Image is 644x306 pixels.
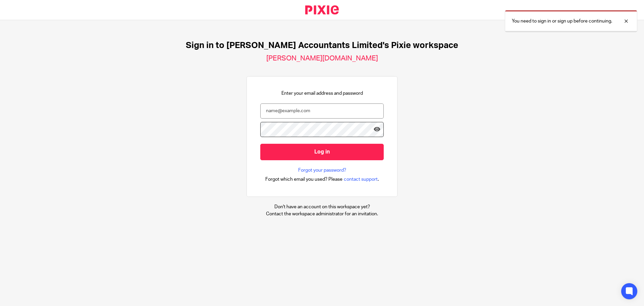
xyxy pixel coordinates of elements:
[186,40,458,51] h1: Sign in to [PERSON_NAME] Accountants Limited's Pixie workspace
[266,204,378,210] p: Don't have an account on this workspace yet?
[260,144,384,160] input: Log in
[512,18,612,25] p: You need to sign in or sign up before continuing.
[281,90,363,97] p: Enter your email address and password
[266,54,378,63] h2: [PERSON_NAME][DOMAIN_NAME]
[265,176,342,183] span: Forgot which email you used? Please
[266,211,378,217] p: Contact the workspace administrator for an invitation.
[298,167,346,174] a: Forgot your password?
[265,175,379,183] div: .
[260,103,384,119] input: name@example.com
[344,176,378,183] span: contact support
